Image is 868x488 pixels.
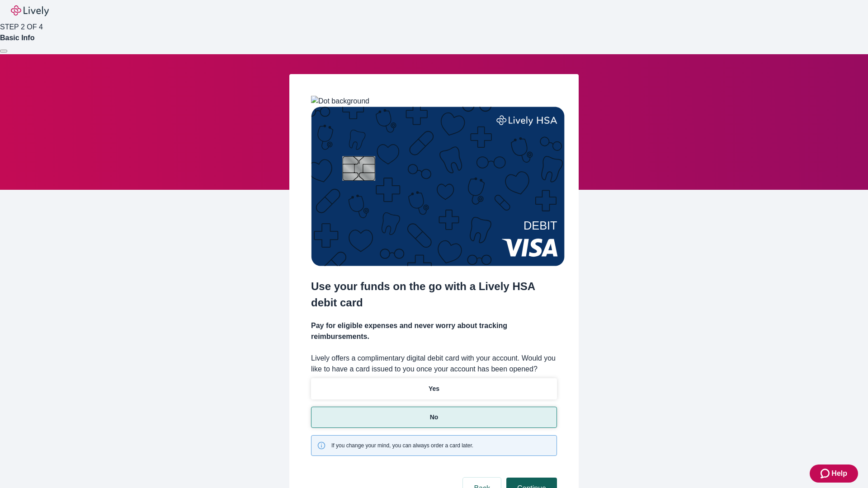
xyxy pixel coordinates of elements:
span: Help [831,468,847,479]
img: Lively [11,5,49,16]
label: Lively offers a complimentary digital debit card with your account. Would you like to have a card... [311,353,557,375]
button: Zendesk support iconHelp [810,465,858,483]
h4: Pay for eligible expenses and never worry about tracking reimbursements. [311,320,557,342]
p: No [430,413,439,422]
button: No [311,407,557,428]
h2: Use your funds on the go with a Lively HSA debit card [311,278,557,311]
img: Dot background [311,96,369,107]
img: Debit card [311,107,565,266]
button: Yes [311,378,557,399]
span: If you change your mind, you can always order a card later. [331,441,473,450]
p: Yes [429,384,439,394]
svg: Zendesk support icon [821,468,831,479]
